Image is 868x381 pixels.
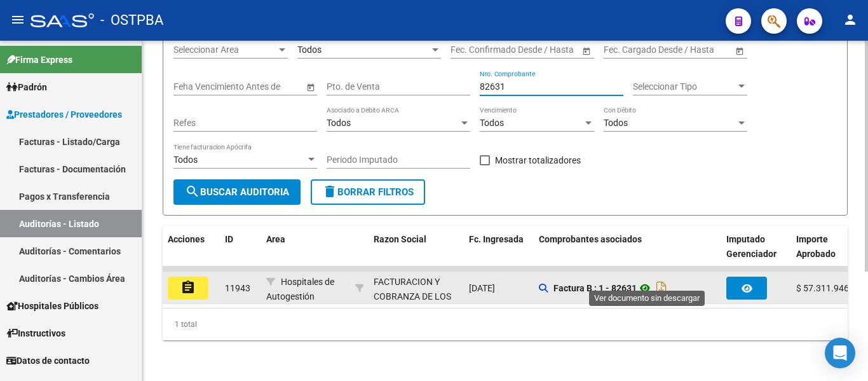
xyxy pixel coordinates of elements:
[266,277,334,301] span: Hospitales de Autogestión
[464,226,534,282] datatable-header-cell: Fc. Ingresada
[6,354,90,368] span: Datos de contacto
[322,184,337,199] mat-icon: delete
[311,179,425,205] button: Borrar Filtros
[266,234,285,244] span: Area
[791,226,861,282] datatable-header-cell: Importe Aprobado
[604,45,643,55] input: Start date
[654,45,716,55] input: End date
[539,234,642,244] span: Comprobantes asociados
[327,118,351,128] span: Todos
[653,278,670,298] i: Descargar documento
[480,118,504,128] span: Todos
[185,184,200,199] mat-icon: search
[374,234,426,244] span: Razon Social
[553,283,637,293] strong: Factura B : 1 - 82631
[633,81,736,92] span: Seleccionar Tipo
[6,326,65,340] span: Instructivos
[6,53,72,67] span: Firma Express
[6,107,122,121] span: Prestadores / Proveedores
[534,226,721,282] datatable-header-cell: Comprobantes asociados
[220,226,261,282] datatable-header-cell: ID
[733,44,746,57] button: Open calendar
[495,153,581,168] span: Mostrar totalizadores
[721,226,791,282] datatable-header-cell: Imputado Gerenciador
[185,186,289,198] span: Buscar Auditoria
[180,280,196,295] mat-icon: assignment
[304,80,317,94] button: Open calendar
[374,275,459,301] div: - 30715497456
[796,234,836,259] span: Importe Aprobado
[369,226,464,282] datatable-header-cell: Razon Social
[843,12,858,27] mat-icon: person
[374,275,459,333] div: FACTURACION Y COBRANZA DE LOS EFECTORES PUBLICOS S.E.
[322,186,414,198] span: Borrar Filtros
[173,179,301,205] button: Buscar Auditoria
[6,80,47,94] span: Padrón
[100,6,163,34] span: - OSTPBA
[580,44,593,57] button: Open calendar
[163,308,848,340] div: 1 total
[297,45,322,55] span: Todos
[173,155,198,165] span: Todos
[10,12,25,27] mat-icon: menu
[163,226,220,282] datatable-header-cell: Acciones
[173,45,276,55] span: Seleccionar Area
[469,283,495,293] span: [DATE]
[261,226,350,282] datatable-header-cell: Area
[796,283,861,293] span: $ 57.311.946,43
[726,234,776,259] span: Imputado Gerenciador
[501,45,563,55] input: End date
[225,234,233,244] span: ID
[604,118,628,128] span: Todos
[6,299,98,313] span: Hospitales Públicos
[168,234,205,244] span: Acciones
[825,338,855,368] div: Open Intercom Messenger
[451,45,490,55] input: Start date
[225,283,250,293] span: 11943
[469,234,524,244] span: Fc. Ingresada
